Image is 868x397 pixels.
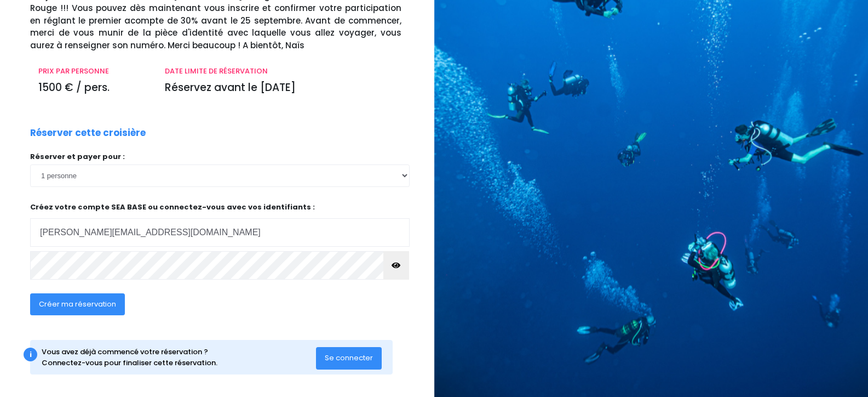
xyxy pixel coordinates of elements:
[38,66,148,77] p: PRIX PAR PERSONNE
[316,353,382,362] a: Se connecter
[316,347,382,369] button: Se connecter
[30,151,410,162] p: Réserver et payer pour :
[30,126,146,140] p: Réserver cette croisière
[30,293,125,315] button: Créer ma réservation
[165,66,401,77] p: DATE LIMITE DE RÉSERVATION
[30,218,410,247] input: Adresse email
[30,202,410,247] p: Créez votre compte SEA BASE ou connectez-vous avec vos identifiants :
[325,353,373,363] span: Se connecter
[39,299,116,309] span: Créer ma réservation
[38,80,148,96] p: 1500 € / pers.
[42,347,316,368] div: Vous avez déjà commencé votre réservation ? Connectez-vous pour finaliser cette réservation.
[165,80,401,96] p: Réservez avant le [DATE]
[24,348,37,361] div: i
